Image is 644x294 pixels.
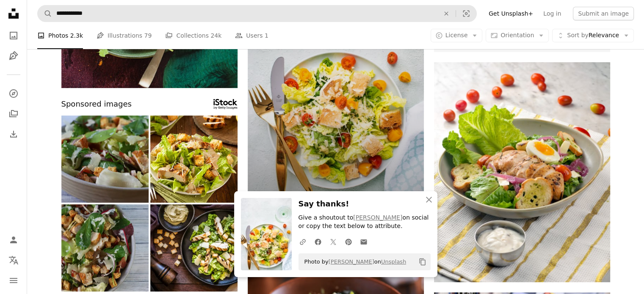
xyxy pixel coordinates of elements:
button: Search Unsplash [38,5,52,22]
a: Users 1 [235,22,268,49]
a: Get Unsplash+ [484,7,538,20]
button: License [431,29,483,42]
a: [PERSON_NAME] [353,214,402,221]
a: Explore [5,85,22,102]
span: Sort by [567,32,588,38]
span: 79 [144,31,152,40]
button: Sort byRelevance [552,29,634,42]
a: Photos [5,27,22,44]
a: Log in [538,7,566,20]
form: Find visuals sitewide [37,5,477,22]
span: 24k [210,31,221,40]
a: Home — Unsplash [5,5,22,24]
button: Visual search [456,5,476,22]
button: Copy to clipboard [415,255,430,269]
a: Unsplash [381,258,406,265]
a: a plate of food [434,168,610,176]
a: vegetable salad [248,80,424,87]
h3: Say thanks! [299,198,431,210]
a: Share on Facebook [310,233,326,250]
span: Sponsored images [61,98,132,110]
a: Share on Twitter [326,233,341,250]
span: Photo by on [300,255,406,269]
span: 1 [265,31,268,40]
a: Share on Pinterest [341,233,356,250]
a: Download History [5,126,22,143]
button: Orientation [486,29,549,42]
a: Illustrations 79 [97,22,152,49]
span: License [445,32,468,38]
span: Relevance [567,31,619,40]
img: Close-up image of chicken caesar salad in bowl, lettuce, red onion, beetroot leaves, cubed bacon,... [61,115,149,203]
button: Language [5,252,22,269]
a: Log in / Sign up [5,231,22,248]
a: [PERSON_NAME] [329,258,374,265]
button: Menu [5,272,22,289]
img: Healthy Grilled Chicken Caesar Salad [150,115,238,203]
button: Clear [437,5,456,22]
img: a plate of food [434,62,610,282]
a: Share over email [356,233,371,250]
img: Fresh chicken salad [150,204,238,291]
button: Submit an image [573,7,634,20]
p: Give a shoutout to on social or copy the text below to attribute. [299,214,431,231]
span: Orientation [500,32,534,38]
a: Illustrations [5,47,22,64]
a: Collections 24k [165,22,221,49]
img: Image of chicken caesar salad in bowl, lettuce, red onion, beetroot leaves, cubed bacon, roasted ... [61,204,149,291]
a: Collections [5,105,22,122]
